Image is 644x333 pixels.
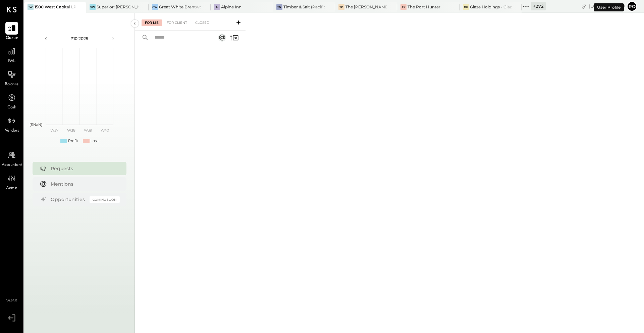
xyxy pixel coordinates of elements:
[30,122,43,127] text: ($NaN)
[221,4,241,10] div: Alpine Inn
[50,128,58,133] text: W37
[594,3,624,11] div: User Profile
[0,172,23,191] a: Admin
[90,4,96,10] div: SW
[28,4,34,10] div: 1W
[51,181,116,187] div: Mentions
[142,19,162,26] div: For Me
[51,36,108,41] div: P10 2025
[90,196,120,203] div: Coming Soon
[84,128,92,133] text: W39
[159,4,201,10] div: Great White Brentwood
[163,19,191,26] div: For Client
[531,2,546,10] div: + 272
[581,3,587,10] div: copy link
[400,4,407,10] div: TP
[0,45,23,64] a: P&L
[51,165,116,172] div: Requests
[8,58,16,64] span: P&L
[0,68,23,88] a: Balance
[35,4,76,10] div: 1500 West Capital LP
[6,185,17,191] span: Admin
[0,91,23,111] a: Cash
[283,4,325,10] div: Timber & Salt (Pacific Dining CA1 LLC)
[214,4,220,10] div: AI
[0,149,23,168] a: Accountant
[408,4,440,10] div: The Port Hunter
[152,4,158,10] div: GW
[627,1,637,12] button: Ro
[338,4,344,10] div: TC
[463,4,469,10] div: GH
[2,162,22,168] span: Accountant
[192,19,213,26] div: Closed
[7,105,16,111] span: Cash
[5,82,19,88] span: Balance
[6,35,18,41] span: Queue
[68,138,78,144] div: Profit
[67,128,75,133] text: W38
[97,4,138,10] div: Superior: [PERSON_NAME]
[51,196,86,203] div: Opportunities
[91,138,98,144] div: Loss
[589,3,625,9] div: [DATE]
[0,114,23,134] a: Vendors
[345,4,387,10] div: The [PERSON_NAME]
[5,128,19,134] span: Vendors
[276,4,282,10] div: T&
[100,128,109,133] text: W40
[470,4,512,10] div: Glaze Holdings - Glaze Teriyaki Holdings LLC
[0,22,23,41] a: Queue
